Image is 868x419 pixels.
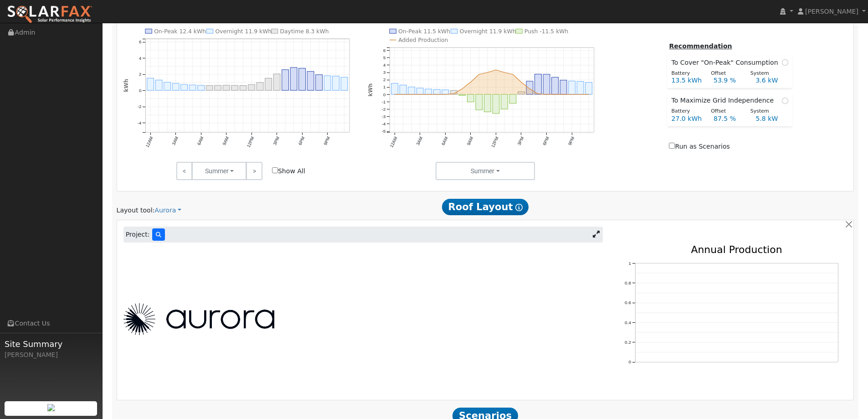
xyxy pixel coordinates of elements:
text: Annual Production [691,244,782,255]
circle: onclick="" [428,93,430,95]
rect: onclick="" [164,82,170,90]
text: 0 [628,360,631,365]
rect: onclick="" [526,81,533,94]
span: Layout tool: [117,207,155,214]
circle: onclick="" [571,93,573,95]
div: Offset [706,108,746,115]
text: 1 [383,84,385,89]
circle: onclick="" [495,69,497,71]
circle: onclick="" [445,93,447,95]
circle: onclick="" [520,81,522,83]
rect: onclick="" [290,67,297,90]
rect: onclick="" [408,87,415,94]
rect: onclick="" [299,68,306,90]
rect: onclick="" [189,85,196,90]
rect: onclick="" [509,94,516,103]
circle: onclick="" [563,93,565,95]
text: Summer Consumption with Solar [412,12,571,24]
rect: onclick="" [231,85,238,90]
div: 53.9 % [709,76,750,85]
div: 3.6 kW [751,76,793,85]
text: 3 [383,70,385,75]
rect: onclick="" [442,90,449,94]
rect: onclick="" [560,80,567,94]
text: 3PM [272,135,280,146]
circle: onclick="" [411,93,413,95]
text: Added Production [398,37,448,43]
div: Offset [706,70,746,78]
img: retrieve [47,404,55,411]
circle: onclick="" [402,93,404,95]
text: 6 [139,39,141,44]
div: [PERSON_NAME] [5,350,98,360]
text: 9AM [221,135,230,146]
rect: onclick="" [518,92,525,94]
text: Push -11.5 kWh [524,28,568,35]
circle: onclick="" [537,93,539,94]
text: -3 [382,114,386,119]
text: -5 [382,129,386,134]
circle: onclick="" [487,72,488,73]
rect: onclick="" [265,78,272,90]
text: 6 [383,47,385,52]
circle: onclick="" [588,93,590,95]
text: -1 [382,99,386,104]
text: 4 [383,62,386,67]
span: [PERSON_NAME] [805,8,858,15]
text: -4 [382,121,386,126]
text: 9PM [323,135,331,146]
text: 0.8 [625,281,631,286]
img: Aurora Logo [123,303,274,335]
rect: onclick="" [257,82,263,90]
circle: onclick="" [580,93,581,95]
span: To Cover "On-Peak" Consumption [671,58,781,67]
label: Show All [272,166,305,176]
div: Battery [667,108,706,115]
text: 12PM [490,135,500,148]
circle: onclick="" [419,93,421,95]
span: To Maximize Grid Independence [671,96,777,105]
circle: onclick="" [478,73,480,75]
text: 12PM [246,135,255,148]
text: Overnight 11.9 kWh [460,28,516,35]
text: 3AM [415,135,423,146]
rect: onclick="" [273,74,280,90]
text: 3PM [517,135,525,146]
text: On-Peak 11.5 kWh [398,28,450,35]
text: 0.6 [625,300,631,305]
rect: onclick="" [324,76,331,90]
rect: onclick="" [501,94,508,109]
rect: onclick="" [400,85,406,94]
div: 87.5 % [709,114,750,124]
a: > [246,162,262,180]
text: 0 [383,92,385,97]
text: 9AM [466,135,474,146]
rect: onclick="" [586,82,592,94]
div: System [745,108,785,115]
text: 9PM [567,135,575,146]
rect: onclick="" [240,85,247,90]
circle: onclick="" [453,93,455,94]
text: -2 [137,104,141,109]
rect: onclick="" [425,89,432,94]
rect: onclick="" [155,80,162,90]
text: 12AM [389,135,399,148]
text: 0.2 [625,340,631,345]
div: 13.5 kWh [667,76,709,85]
rect: onclick="" [577,81,584,94]
input: Run as Scenarios [669,143,675,149]
text: -2 [382,106,386,111]
text: On-Peak 12.4 kWh [154,28,206,35]
rect: onclick="" [147,78,154,90]
rect: onclick="" [459,94,466,95]
circle: onclick="" [394,93,395,95]
circle: onclick="" [470,81,472,83]
text: 6PM [298,135,306,146]
text: kWh [367,83,374,96]
text: Daytime 8.3 kWh [280,28,329,35]
text: kWh [123,79,129,92]
rect: onclick="" [316,75,323,90]
rect: onclick="" [198,85,205,90]
circle: onclick="" [462,88,463,89]
text: 5 [383,55,385,60]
